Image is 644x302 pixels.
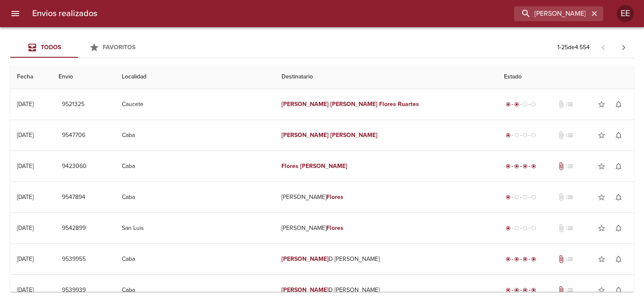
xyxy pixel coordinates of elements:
button: Agregar a favoritos [593,96,610,113]
th: Localidad [115,65,275,89]
button: Agregar a favoritos [593,127,610,144]
span: Pagina anterior [593,43,613,51]
span: radio_button_unchecked [523,195,528,200]
div: Generado [504,131,538,140]
span: radio_button_unchecked [514,226,519,231]
span: No tiene pedido asociado [565,131,574,140]
th: Fecha [10,65,52,89]
span: radio_button_checked [506,195,511,200]
button: 9539955 [59,252,89,267]
div: [DATE] [17,224,34,232]
th: Envio [52,65,115,89]
em: [PERSON_NAME] [330,101,377,108]
span: radio_button_unchecked [523,133,528,138]
span: No tiene pedido asociado [565,224,574,232]
button: Agregar a favoritos [593,189,610,206]
td: Caba [115,244,275,274]
th: Destinatario [275,65,497,89]
em: Flores [379,101,396,108]
em: [PERSON_NAME] [281,131,329,139]
span: No tiene documentos adjuntos [557,224,565,232]
em: [PERSON_NAME] [281,286,329,294]
td: San Luis [115,213,275,243]
button: Agregar a favoritos [593,220,610,237]
span: radio_button_checked [523,164,528,169]
span: 9539955 [62,254,86,265]
span: Favoritos [103,44,135,51]
div: [DATE] [17,162,34,170]
span: Tiene documentos adjuntos [557,286,565,294]
p: 1 - 25 de 4.554 [557,43,590,52]
button: Activar notificaciones [610,189,627,206]
div: Entregado [504,162,538,171]
button: 9547894 [59,190,89,205]
em: Flores [326,224,343,232]
em: Ruartes [398,101,419,108]
div: Abrir información de usuario [617,5,634,22]
span: No tiene pedido asociado [565,193,574,201]
em: Flores [326,193,343,201]
h6: Envios realizados [32,7,97,20]
span: 9547706 [62,130,85,141]
span: star_border [597,255,606,263]
td: Caucete [115,89,275,120]
span: 9539939 [62,285,86,296]
span: No tiene documentos adjuntos [557,100,565,109]
div: [DATE] [17,131,34,139]
span: radio_button_checked [531,288,536,293]
td: [PERSON_NAME] [275,213,497,243]
th: Estado [497,65,634,89]
div: Entregado [504,255,538,263]
span: Pagina siguiente [613,37,634,58]
span: notifications_none [614,100,623,109]
span: radio_button_checked [506,133,511,138]
span: star_border [597,286,606,294]
div: Despachado [504,100,538,109]
td: Caba [115,120,275,151]
button: Agregar a favoritos [593,251,610,268]
span: 9542899 [62,223,86,234]
span: notifications_none [614,162,623,171]
span: No tiene documentos adjuntos [557,193,565,201]
em: [PERSON_NAME] [281,255,329,263]
span: radio_button_unchecked [514,133,519,138]
span: radio_button_checked [506,288,511,293]
button: Activar notificaciones [610,220,627,237]
em: [PERSON_NAME] [300,162,347,170]
div: [DATE] [17,193,34,201]
span: radio_button_unchecked [531,226,536,231]
span: radio_button_checked [523,288,528,293]
span: notifications_none [614,255,623,263]
span: No tiene pedido asociado [565,286,574,294]
div: [DATE] [17,286,34,294]
em: Flores [281,162,298,170]
div: Tabs Envios [10,37,146,58]
span: radio_button_checked [514,288,519,293]
span: notifications_none [614,193,623,201]
span: radio_button_unchecked [514,195,519,200]
span: radio_button_checked [523,257,528,262]
span: Tiene documentos adjuntos [557,255,565,263]
span: radio_button_unchecked [523,226,528,231]
span: radio_button_checked [506,102,511,107]
button: 9542899 [59,221,89,236]
span: No tiene pedido asociado [565,255,574,263]
div: Generado [504,224,538,232]
em: [PERSON_NAME] [330,131,377,139]
span: radio_button_unchecked [531,102,536,107]
span: Tiene documentos adjuntos [557,162,565,171]
div: [DATE] [17,101,34,108]
span: 9547894 [62,192,85,203]
span: star_border [597,131,606,140]
button: Agregar a favoritos [593,282,610,299]
button: Agregar a favoritos [593,158,610,175]
span: radio_button_unchecked [523,102,528,107]
span: notifications_none [614,224,623,232]
span: notifications_none [614,131,623,140]
span: radio_button_checked [514,164,519,169]
span: radio_button_checked [531,164,536,169]
button: 9423060 [59,159,90,174]
td: [PERSON_NAME] [275,182,497,213]
span: radio_button_unchecked [531,195,536,200]
span: 9423060 [62,161,87,172]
